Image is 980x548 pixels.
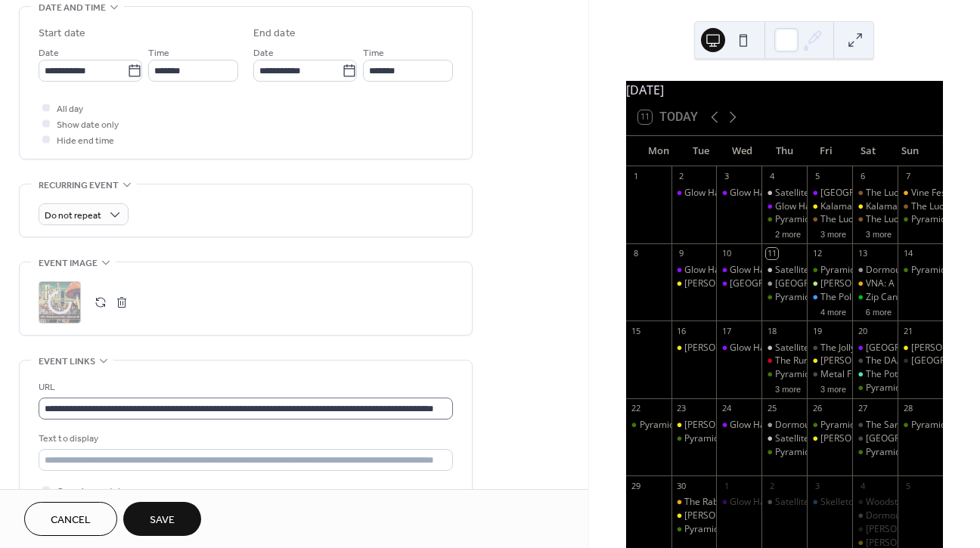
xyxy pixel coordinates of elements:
[898,200,943,213] div: The Lucky Wolf
[39,354,95,370] span: Event links
[721,480,732,491] div: 1
[730,187,898,200] div: Glow Hall: Workshop (Music Production)
[852,368,898,381] div: The Potato Sack
[807,342,852,354] div: The Jolly Llama
[847,136,889,166] div: Sat
[898,342,943,354] div: Bell's Eccentric Cafe
[807,277,852,290] div: Shakespeare's Lower Level
[852,432,898,445] div: Corktown Tavern
[852,200,898,213] div: Kalamashoegazer Day 2 @ Bell's Eccentric Cafe
[721,171,732,182] div: 3
[911,187,949,200] div: Vine Fest
[676,403,687,414] div: 23
[39,178,119,194] span: Recurring event
[39,281,81,324] div: ;
[852,509,898,522] div: Dormouse: Rad Riso Open Print
[807,200,852,213] div: Kalamashoegazer Day 1 @ Bell's Eccentric Cafe
[807,187,852,200] div: Glow Hall
[775,200,899,213] div: Glow Hall: Sing Sing & Gather
[148,45,169,61] span: Time
[902,171,913,182] div: 7
[775,187,888,200] div: Satellite Records Open Mic
[852,277,898,290] div: VNA: A Recipe for Abundance
[820,432,954,445] div: [PERSON_NAME] Eccentric Cafe
[363,45,384,61] span: Time
[820,277,951,290] div: [PERSON_NAME]'s Lower Level
[671,496,717,509] div: The Rabbithole
[671,509,717,522] div: Bell's Eccentric Cafe
[911,200,974,213] div: The Lucky Wolf
[775,368,846,381] div: Pyramid Scheme
[761,200,807,213] div: Glow Hall: Sing Sing & Gather
[253,26,296,42] div: End date
[676,171,687,182] div: 2
[820,354,954,367] div: [PERSON_NAME] Eccentric Cafe
[57,133,114,149] span: Hide end time
[761,354,807,367] div: The RunOff
[811,248,823,259] div: 12
[766,171,777,182] div: 4
[631,403,642,414] div: 22
[852,496,898,509] div: Woodstock Fest
[902,325,913,336] div: 21
[671,419,717,432] div: Bell's Eccentric Cafe
[866,187,929,200] div: The Lucky Wolf
[852,446,898,459] div: Pyramid Scheme
[57,117,119,133] span: Show date only
[39,26,85,42] div: Start date
[852,187,898,200] div: The Lucky Wolf
[123,502,201,536] button: Save
[716,496,761,509] div: Glow Hall: Workshop (Music Production)
[866,368,933,381] div: The Potato Sack
[57,484,123,500] span: Open in new tab
[761,291,807,304] div: Pyramid Scheme
[775,264,888,277] div: Satellite Records Open Mic
[814,382,852,395] button: 3 more
[45,207,101,224] span: Do not repeat
[898,213,943,226] div: Pyramid Scheme
[730,277,821,290] div: [GEOGRAPHIC_DATA]
[889,136,931,166] div: Sun
[820,419,892,432] div: Pyramid Scheme
[775,496,888,509] div: Satellite Records Open Mic
[820,496,869,509] div: Skelletones
[820,213,883,226] div: The Lucky Wolf
[902,248,913,259] div: 14
[631,480,642,491] div: 29
[676,480,687,491] div: 30
[898,354,943,367] div: Union Street Station
[820,264,892,277] div: Pyramid Scheme
[898,187,943,200] div: Vine Fest
[857,325,868,336] div: 20
[852,523,898,536] div: Eugene's Record Co-op
[766,248,777,259] div: 11
[775,354,822,367] div: The RunOff
[716,419,761,432] div: Glow Hall: Workshop (Music Production)
[684,277,818,290] div: [PERSON_NAME] Eccentric Cafe
[775,291,846,304] div: Pyramid Scheme
[684,496,747,509] div: The Rabbithole
[814,227,852,240] button: 3 more
[857,403,868,414] div: 27
[811,480,823,491] div: 3
[761,213,807,226] div: Pyramid Scheme
[730,496,898,509] div: Glow Hall: Workshop (Music Production)
[39,379,450,395] div: URL
[852,213,898,226] div: The Lucky Wolf
[761,264,807,277] div: Satellite Records Open Mic
[761,432,807,445] div: Satellite Records Open Mic
[721,248,732,259] div: 10
[626,81,943,99] div: [DATE]
[775,419,907,432] div: Dormouse: Rad Riso Open Print
[684,342,818,354] div: [PERSON_NAME] Eccentric Cafe
[866,213,929,226] div: The Lucky Wolf
[820,368,864,381] div: Metal Frat
[775,342,888,354] div: Satellite Records Open Mic
[807,432,852,445] div: Bell's Eccentric Cafe
[761,446,807,459] div: Pyramid Scheme
[764,136,805,166] div: Thu
[820,187,912,200] div: [GEOGRAPHIC_DATA]
[766,403,777,414] div: 25
[898,264,943,277] div: Pyramid Scheme
[866,342,957,354] div: [GEOGRAPHIC_DATA]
